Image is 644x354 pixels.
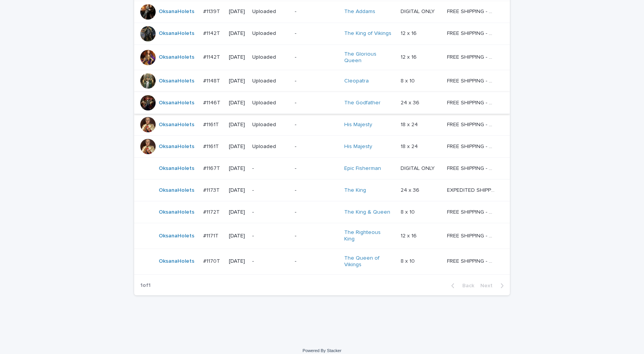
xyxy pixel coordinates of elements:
p: - [252,165,289,172]
p: [DATE] [229,100,246,106]
tr: OksanaHolets #1161T#1161T [DATE]Uploaded-His Majesty 18 x 2418 x 24 FREE SHIPPING - preview in 1-... [134,136,510,158]
p: 8 x 10 [401,76,416,84]
a: The Queen of Vikings [344,255,392,268]
p: - [295,54,338,61]
p: 8 x 10 [401,207,416,216]
p: FREE SHIPPING - preview in 1-2 business days, after your approval delivery will take 5-10 b.d. [447,53,496,61]
p: 18 x 24 [401,142,419,150]
p: FREE SHIPPING - preview in 1-2 business days, after your approval delivery will take 5-10 b.d. [447,29,496,37]
a: The Glorious Queen [344,51,392,64]
p: #1142T [203,53,222,61]
p: - [295,122,338,128]
p: 1 of 1 [134,276,157,295]
p: - [295,209,338,216]
p: #1142T [203,29,222,37]
a: The King & Queen [344,209,390,216]
p: 8 x 10 [401,257,416,265]
p: #1173T [203,186,221,194]
p: #1171T [203,231,220,239]
p: Uploaded [252,8,289,15]
p: - [252,209,289,216]
a: OksanaHolets [159,54,194,61]
p: #1170T [203,257,222,265]
p: #1146T [203,98,222,106]
p: 24 x 36 [401,186,421,194]
a: His Majesty [344,122,372,128]
a: OksanaHolets [159,143,194,150]
p: Uploaded [252,100,289,106]
a: OksanaHolets [159,258,194,265]
p: DIGITAL ONLY [401,7,436,15]
a: OksanaHolets [159,78,194,84]
p: [DATE] [229,258,246,265]
tr: OksanaHolets #1142T#1142T [DATE]Uploaded-The King of Vikings 12 x 1612 x 16 FREE SHIPPING - previ... [134,23,510,44]
a: Epic Fisherman [344,165,381,172]
p: Uploaded [252,143,289,150]
p: Uploaded [252,122,289,128]
p: FREE SHIPPING - preview in 1-2 business days, after your approval delivery will take 5-10 b.d. [447,7,496,15]
p: FREE SHIPPING - preview in 1-2 business days, after your approval delivery will take 5-10 b.d. [447,164,496,172]
p: - [252,258,289,265]
a: The Righteous King [344,229,392,242]
p: - [295,165,338,172]
p: [DATE] [229,143,246,150]
p: 24 x 36 [401,98,421,106]
p: [DATE] [229,122,246,128]
tr: OksanaHolets #1139T#1139T [DATE]Uploaded-The Addams DIGITAL ONLYDIGITAL ONLY FREE SHIPPING - prev... [134,1,510,23]
a: The Godfather [344,100,381,106]
a: OksanaHolets [159,122,194,128]
p: #1161T [203,142,220,150]
tr: OksanaHolets #1146T#1146T [DATE]Uploaded-The Godfather 24 x 3624 x 36 FREE SHIPPING - preview in ... [134,92,510,114]
p: 12 x 16 [401,231,418,239]
a: Cleopatra [344,78,369,84]
a: The Addams [344,8,375,15]
p: Uploaded [252,54,289,61]
tr: OksanaHolets #1142T#1142T [DATE]Uploaded-The Glorious Queen 12 x 1612 x 16 FREE SHIPPING - previe... [134,44,510,70]
p: - [252,187,289,194]
button: Back [445,282,477,289]
p: [DATE] [229,30,246,37]
a: OksanaHolets [159,8,194,15]
p: 12 x 16 [401,53,418,61]
span: Back [458,283,474,288]
a: The King of Vikings [344,30,391,37]
p: FREE SHIPPING - preview in 1-2 business days, after your approval delivery will take 5-10 b.d. [447,142,496,150]
a: OksanaHolets [159,30,194,37]
tr: OksanaHolets #1161T#1161T [DATE]Uploaded-His Majesty 18 x 2418 x 24 FREE SHIPPING - preview in 1-... [134,114,510,136]
p: [DATE] [229,233,246,239]
p: FREE SHIPPING - preview in 1-2 business days, after your approval delivery will take 5-10 b.d. [447,98,496,106]
p: [DATE] [229,54,246,61]
p: FREE SHIPPING - preview in 1-2 business days, after your approval delivery will take 5-10 b.d. [447,76,496,84]
p: - [295,143,338,150]
p: FREE SHIPPING - preview in 1-2 business days, after your approval delivery will take 5-10 b.d. [447,231,496,239]
p: - [295,78,338,84]
tr: OksanaHolets #1148T#1148T [DATE]Uploaded-Cleopatra 8 x 108 x 10 FREE SHIPPING - preview in 1-2 bu... [134,70,510,92]
span: Next [480,283,497,288]
a: OksanaHolets [159,100,194,106]
p: [DATE] [229,8,246,15]
a: OksanaHolets [159,233,194,239]
p: FREE SHIPPING - preview in 1-2 business days, after your approval delivery will take 5-10 b.d. [447,120,496,128]
a: OksanaHolets [159,165,194,172]
p: FREE SHIPPING - preview in 1-2 business days, after your approval delivery will take 5-10 b.d. [447,207,496,216]
a: Powered By Stacker [302,348,341,353]
p: 18 x 24 [401,120,419,128]
p: 12 x 16 [401,29,418,37]
p: FREE SHIPPING - preview in 1-2 business days, after your approval delivery will take 5-10 b.d. [447,257,496,265]
tr: OksanaHolets #1170T#1170T [DATE]--The Queen of Vikings 8 x 108 x 10 FREE SHIPPING - preview in 1-... [134,249,510,274]
p: - [295,30,338,37]
p: [DATE] [229,187,246,194]
button: Next [477,282,510,289]
p: [DATE] [229,78,246,84]
p: [DATE] [229,209,246,216]
a: OksanaHolets [159,209,194,216]
p: #1148T [203,76,222,84]
p: DIGITAL ONLY [401,164,436,172]
p: - [295,100,338,106]
p: - [252,233,289,239]
a: OksanaHolets [159,187,194,194]
tr: OksanaHolets #1167T#1167T [DATE]--Epic Fisherman DIGITAL ONLYDIGITAL ONLY FREE SHIPPING - preview... [134,158,510,179]
a: His Majesty [344,143,372,150]
p: - [295,187,338,194]
p: #1161T [203,120,220,128]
